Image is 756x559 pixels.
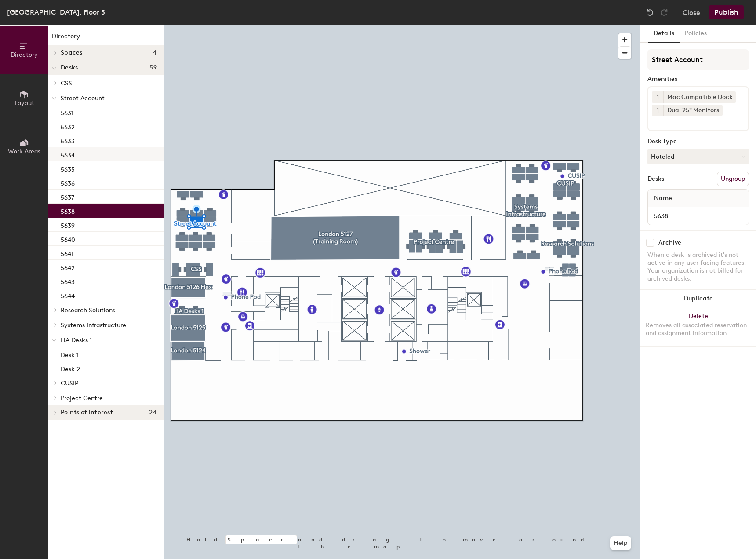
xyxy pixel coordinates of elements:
[61,64,78,71] span: Desks
[650,210,747,222] input: Unnamed desk
[657,106,659,115] span: 1
[647,149,749,164] button: Hoteled
[149,409,157,416] span: 24
[610,536,631,550] button: Help
[61,191,74,201] p: 5637
[61,149,75,159] p: 5634
[61,290,75,300] p: 5644
[646,322,751,337] div: Removes all associated reservation and assignment information
[61,349,79,359] p: Desk 1
[709,5,744,19] button: Publish
[61,307,115,314] span: Research Solutions
[663,105,723,116] div: Dual 25" Monitors
[7,7,105,18] div: [GEOGRAPHIC_DATA], Floor 5
[61,322,126,329] span: Systems Infrastructure
[652,105,663,116] button: 1
[8,148,40,155] span: Work Areas
[648,25,680,43] button: Details
[647,76,749,83] div: Amenities
[650,190,676,206] span: Name
[647,138,749,145] div: Desk Type
[61,177,75,187] p: 5636
[61,380,78,387] span: CUSIP
[680,25,712,43] button: Policies
[61,135,75,145] p: 5633
[61,395,103,402] span: Project Centre
[61,248,73,258] p: 5641
[640,307,756,346] button: DeleteRemoves all associated reservation and assignment information
[61,205,75,216] p: 5638
[61,336,92,344] span: HA Desks 1
[153,49,157,56] span: 4
[61,219,75,230] p: 5639
[61,262,75,272] p: 5642
[660,8,669,17] img: Redo
[61,107,73,117] p: 5631
[657,93,659,102] span: 1
[663,91,736,103] div: Mac Compatible Dock
[149,64,157,71] span: 59
[15,99,34,107] span: Layout
[640,290,756,307] button: Duplicate
[61,80,72,87] span: CSS
[683,5,700,19] button: Close
[61,276,75,286] p: 5643
[48,32,164,45] h1: Directory
[717,172,749,186] button: Ungroup
[652,91,663,103] button: 1
[658,239,681,246] div: Archive
[61,95,105,102] span: Street Account
[647,175,664,183] div: Desks
[647,251,749,283] div: When a desk is archived it's not active in any user-facing features. Your organization is not bil...
[61,409,113,416] span: Points of interest
[61,163,75,173] p: 5635
[11,51,38,58] span: Directory
[61,363,80,373] p: Desk 2
[61,49,83,56] span: Spaces
[61,234,75,244] p: 5640
[646,8,654,17] img: Undo
[61,121,75,131] p: 5632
